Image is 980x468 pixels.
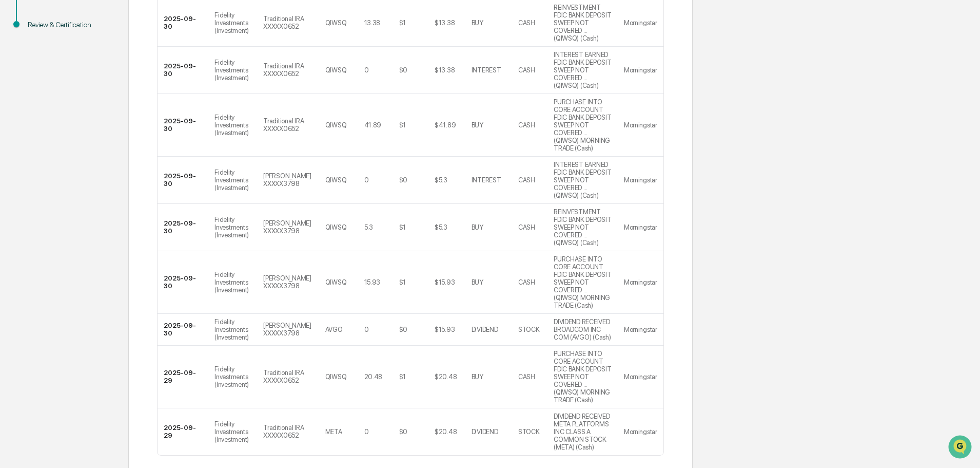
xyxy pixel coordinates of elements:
[158,408,208,455] td: 2025-09-29
[554,318,612,341] div: DIVIDEND RECEIVED BROADCOM INC COM (AVGO) (Cash)
[399,373,406,381] div: $1
[325,326,343,333] div: AVGO
[257,408,319,455] td: Traditional IRA XXXXX0652
[35,79,168,89] div: Start new chat
[158,314,208,346] td: 2025-09-30
[72,174,124,182] a: Powered byPylon
[472,223,483,231] div: BUY
[554,4,612,42] div: REINVESTMENT FDIC BANK DEPOSIT SWEEP NOT COVERED ... (QIWSQ) (Cash)
[472,278,483,286] div: BUY
[257,47,319,94] td: Traditional IRA XXXXX0652
[518,373,535,381] div: CASH
[214,216,251,239] div: Fidelity Investments (Investment)
[399,428,407,436] div: $0
[325,223,347,231] div: QIWSQ
[158,204,208,251] td: 2025-09-30
[618,94,663,157] td: Morningstar
[214,114,251,137] div: Fidelity Investments (Investment)
[35,89,130,97] div: We're available if you need us!
[28,20,112,30] div: Review & Certification
[10,150,18,158] div: 🔎
[554,98,612,152] div: PURCHASE INTO CORE ACCOUNT FDIC BANK DEPOSIT SWEEP NOT COVERED ... (QIWSQ) MORNING TRADE (Cash)
[435,428,457,436] div: $20.48
[10,79,29,97] img: 1746055101610-c473b297-6a78-478c-a979-82029cc54cd1
[325,19,347,27] div: QIWSQ
[214,420,251,443] div: Fidelity Investments (Investment)
[325,428,342,436] div: META
[325,278,347,286] div: QIWSQ
[472,176,501,184] div: INTEREST
[472,66,501,74] div: INTEREST
[472,326,498,333] div: DIVIDEND
[399,326,407,333] div: $0
[364,176,369,184] div: 0
[435,176,447,184] div: $5.3
[472,373,483,381] div: BUY
[472,121,483,129] div: BUY
[518,121,535,129] div: CASH
[435,19,455,27] div: $13.38
[518,176,535,184] div: CASH
[399,223,406,231] div: $1
[618,346,663,408] td: Morningstar
[214,11,251,34] div: Fidelity Investments (Investment)
[399,121,406,129] div: $1
[364,121,382,129] div: 41.89
[325,373,347,381] div: QIWSQ
[10,130,18,139] div: 🖐️
[6,145,69,163] a: 🔎Data Lookup
[399,278,406,286] div: $1
[554,350,612,404] div: PURCHASE INTO CORE ACCOUNT FDIC BANK DEPOSIT SWEEP NOT COVERED ... (QIWSQ) MORNING TRADE (Cash)
[214,169,251,192] div: Fidelity Investments (Investment)
[364,223,373,231] div: 5.3
[6,125,70,144] a: 🖐️Preclearance
[214,271,251,294] div: Fidelity Investments (Investment)
[325,176,347,184] div: QIWSQ
[554,208,612,247] div: REINVESTMENT FDIC BANK DEPOSIT SWEEP NOT COVERED ... (QIWSQ) (Cash)
[618,157,663,204] td: Morningstar
[435,66,455,74] div: $13.38
[174,82,187,94] button: Start new chat
[257,157,319,204] td: [PERSON_NAME] XXXXX3798
[435,278,455,286] div: $15.93
[618,408,663,455] td: Morningstar
[554,161,612,199] div: INTEREST EARNED FDIC BANK DEPOSIT SWEEP NOT COVERED ... (QIWSQ) (Cash)
[947,434,975,462] iframe: Open customer support
[325,121,347,129] div: QIWSQ
[518,428,540,436] div: STOCK
[364,428,369,436] div: 0
[21,129,66,140] span: Preclearance
[21,149,65,159] span: Data Lookup
[435,373,457,381] div: $20.48
[435,223,447,231] div: $5.3
[618,251,663,314] td: Morningstar
[435,326,455,333] div: $15.93
[399,66,407,74] div: $0
[364,326,369,333] div: 0
[518,19,535,27] div: CASH
[364,19,381,27] div: 13.38
[257,251,319,314] td: [PERSON_NAME] XXXXX3798
[518,326,540,333] div: STOCK
[472,428,498,436] div: DIVIDEND
[257,94,319,157] td: Traditional IRA XXXXX0652
[257,314,319,346] td: [PERSON_NAME] XXXXX3798
[618,47,663,94] td: Morningstar
[158,157,208,204] td: 2025-09-30
[158,94,208,157] td: 2025-09-30
[85,129,127,140] span: Attestations
[257,346,319,408] td: Traditional IRA XXXXX0652
[364,373,383,381] div: 20.48
[102,174,124,182] span: Pylon
[435,121,456,129] div: $41.89
[518,223,535,231] div: CASH
[472,19,483,27] div: BUY
[214,365,251,388] div: Fidelity Investments (Investment)
[158,251,208,314] td: 2025-09-30
[364,278,381,286] div: 15.93
[554,255,612,309] div: PURCHASE INTO CORE ACCOUNT FDIC BANK DEPOSIT SWEEP NOT COVERED ... (QIWSQ) MORNING TRADE (Cash)
[518,66,535,74] div: CASH
[399,19,406,27] div: $1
